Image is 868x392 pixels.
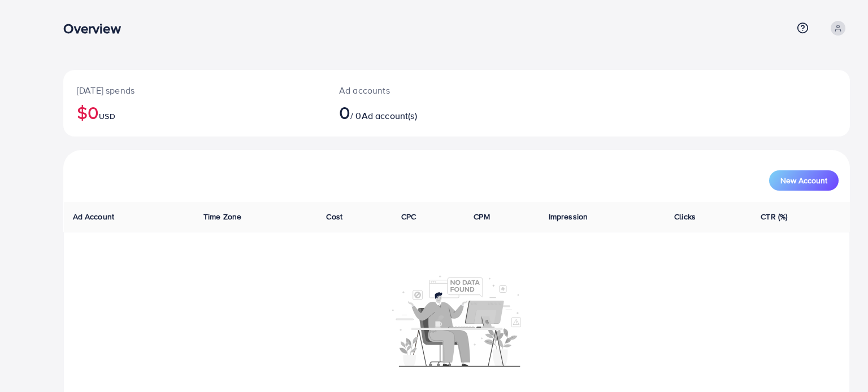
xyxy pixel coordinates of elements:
[392,274,521,367] img: No account
[549,211,588,222] span: Impression
[339,102,509,123] h2: / 0
[780,177,827,184] span: New Account
[339,99,350,125] span: 0
[326,211,342,222] span: Cost
[203,211,241,222] span: Time Zone
[77,102,312,123] h2: $0
[63,20,129,37] h3: Overview
[401,211,416,222] span: CPC
[474,211,489,222] span: CPM
[339,83,509,97] p: Ad accounts
[761,211,787,222] span: CTR (%)
[99,111,115,122] span: USD
[73,211,115,222] span: Ad Account
[77,83,312,97] p: [DATE] spends
[362,109,417,122] span: Ad account(s)
[769,170,839,191] button: New Account
[674,211,696,222] span: Clicks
